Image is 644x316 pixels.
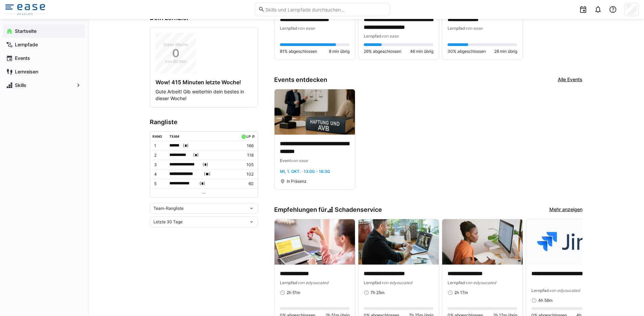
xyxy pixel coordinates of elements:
[240,162,253,167] p: 105
[183,142,189,149] span: ( )
[150,118,258,126] h3: Rangliste
[154,172,164,177] p: 4
[448,280,465,285] span: Lernpfad
[364,280,381,285] span: Lernpfad
[465,280,496,285] span: von edyoucated
[280,280,297,285] span: Lernpfad
[358,219,439,265] img: image
[558,76,582,84] a: Alle Events
[274,76,327,84] h3: Events entdecken
[199,180,205,187] span: ( )
[526,219,606,265] img: image
[335,206,382,213] span: Schadenservice
[371,290,384,295] span: 7h 25m
[381,33,399,39] span: von ease
[329,49,350,54] span: 8 min übrig
[494,49,517,54] span: 28 min übrig
[240,172,253,177] p: 102
[549,206,582,213] a: Mehr anzeigen
[287,290,300,295] span: 2h 51m
[287,179,307,184] span: In Präsenz
[442,219,523,265] img: image
[154,181,164,186] p: 5
[204,171,211,178] span: ( )
[156,88,252,102] p: Gute Arbeit! Gib weiterhin dein bestes in dieser Woche!
[154,153,164,158] p: 2
[465,26,482,31] span: von ease
[153,219,183,225] span: Letzte 30 Tage
[280,169,330,174] span: Mi, 1. Okt. · 13:00 - 16:30
[275,219,355,265] img: image
[364,49,401,54] span: 26% abgeschlossen
[531,288,549,293] span: Lernpfad
[297,280,328,285] span: von edyoucated
[454,290,468,295] span: 2h 17m
[364,33,381,39] span: Lernpfad
[448,26,465,31] span: Lernpfad
[156,79,252,86] h4: Wow! 415 Minuten letzte Woche!
[410,49,433,54] span: 46 min übrig
[291,158,308,163] span: von ease
[297,26,315,31] span: von ease
[265,6,386,13] input: Skills und Lernpfade durchsuchen…
[280,158,291,163] span: Event
[280,26,297,31] span: Lernpfad
[274,206,382,213] h3: Empfehlungen für
[153,206,184,211] span: Team-Rangliste
[448,49,486,54] span: 30% abgeschlossen
[246,134,251,138] div: LP
[275,89,355,135] img: image
[538,298,552,303] span: 4h 56m
[154,162,164,167] p: 3
[240,153,253,158] p: 118
[549,288,580,293] span: von edyoucated
[240,143,253,149] p: 166
[193,152,199,159] span: ( )
[252,133,255,139] a: ø
[169,134,179,138] div: Team
[381,280,412,285] span: von edyoucated
[240,181,253,186] p: 60
[280,49,317,54] span: 81% abgeschlossen
[202,161,208,168] span: ( )
[152,134,162,138] div: Rang
[154,143,164,149] p: 1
